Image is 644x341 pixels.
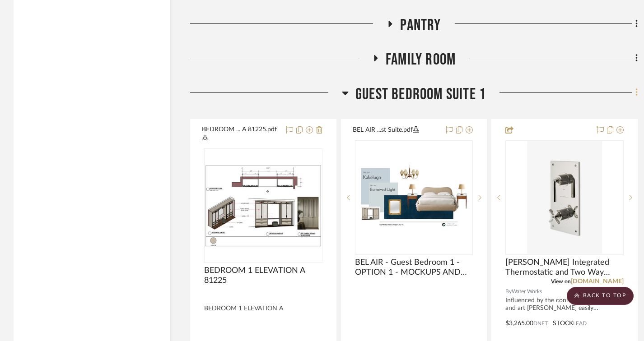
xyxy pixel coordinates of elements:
button: BEL AIR ...st Suite.pdf [353,125,441,136]
div: 0 [506,141,623,254]
span: BEL AIR - Guest Bedroom 1 - OPTION 1 - MOCKUPS AND ELEVATIONS [355,258,473,277]
span: [PERSON_NAME] Integrated Thermostatic and Two Way Diverter Trim with Coin Edge Cross and Lever Ha... [505,258,624,277]
span: Water Works [512,287,542,296]
img: Henry Integrated Thermostatic and Two Way Diverter Trim with Coin Edge Cross and Lever Handles [527,141,602,254]
div: 0 [355,141,473,254]
span: BEDROOM 1 ELEVATION A 81225 [204,266,322,286]
scroll-to-top-button: BACK TO TOP [567,287,634,305]
span: Guest Bedroom Suite 1 [355,85,486,104]
span: Pantry [400,16,441,35]
span: View on [551,279,571,284]
a: [DOMAIN_NAME] [571,278,624,285]
button: BEDROOM ... A 81225.pdf [202,125,280,144]
span: Family Room [386,50,456,69]
img: BEL AIR - Guest Bedroom 1 - OPTION 1 - MOCKUPS AND ELEVATIONS [356,165,472,230]
span: By [505,287,512,296]
img: BEDROOM 1 ELEVATION A 81225 [205,165,322,247]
